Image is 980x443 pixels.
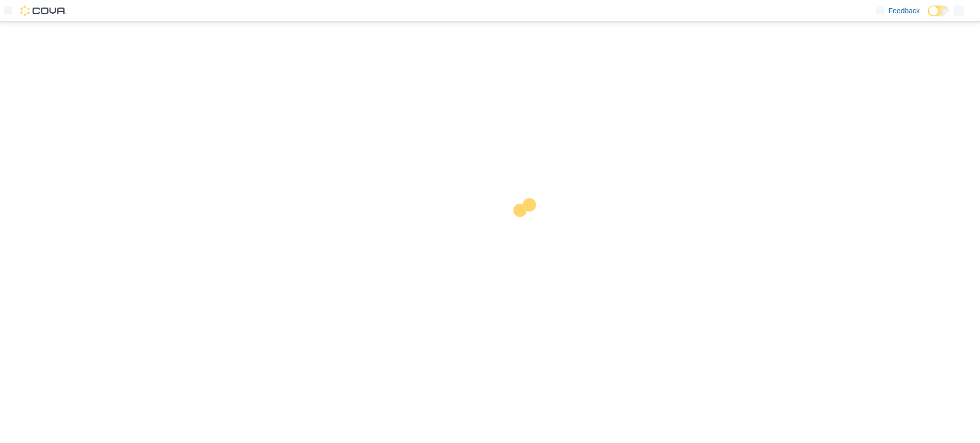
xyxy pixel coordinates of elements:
[928,6,949,16] input: Dark Mode
[928,16,928,17] span: Dark Mode
[490,191,567,267] img: cova-loader
[889,6,920,16] span: Feedback
[20,6,66,16] img: Cova
[872,1,924,21] a: Feedback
